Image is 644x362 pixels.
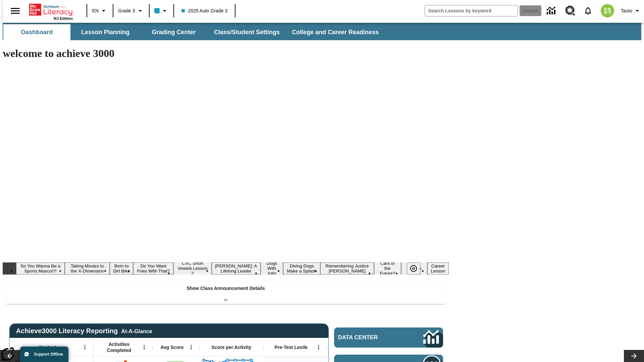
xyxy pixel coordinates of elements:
[618,5,644,17] button: Profile/Settings
[152,5,171,17] button: Class color is light blue. Change class color
[110,262,133,275] button: Slide 3 Born to Dirt Bike
[601,4,614,17] img: avatar image
[5,1,25,21] button: Open side menu
[579,2,597,19] a: Notifications
[115,5,147,17] button: Grade: Grade 3, Select a grade
[54,16,73,20] span: NJ Edition
[29,3,73,16] a: Home
[3,24,385,40] div: SubNavbar
[140,24,207,40] button: Grading Center
[407,262,427,275] div: Pause
[624,350,644,362] button: Lesson carousel, Next
[89,5,111,17] button: Language: EN, Select a language
[29,2,73,20] div: Home
[16,262,65,275] button: Slide 1 So You Wanna Be a Sports Mascot?!
[80,342,90,352] button: Open Menu
[621,7,632,14] span: Tauto
[133,262,173,275] button: Slide 4 Do You Want Fries With That?
[65,262,110,275] button: Slide 2 Taking Movies to the X-Dimension
[181,7,228,14] span: 2025 Auto Grade 3
[3,23,641,40] div: SubNavbar
[597,2,618,19] button: Select a new avatar
[121,327,152,335] div: At-A-Glance
[3,47,449,60] h1: welcome to achieve 3000
[173,260,211,277] button: Slide 5 CVC Short Vowels Lesson 2
[543,2,561,20] a: Data Center
[92,7,99,14] span: EN
[561,2,579,20] a: Resource Center, Will open in new tab
[209,24,285,40] button: Class/Student Settings
[6,281,445,304] div: Show Class Announcement Details
[212,262,261,275] button: Slide 6 Dianne Feinstein: A Lifelong Leader
[186,285,265,292] p: Show Class Announcement Details
[20,347,68,362] button: Support Offline
[338,334,401,341] span: Data Center
[427,262,449,275] button: Slide 12 Career Lesson
[407,262,420,275] button: Pause
[160,344,183,350] span: Avg Score
[283,262,320,275] button: Slide 8 Diving Dogs Make a Splash
[3,24,70,40] button: Dashboard
[401,260,428,277] button: Slide 11 Pre-release lesson
[425,5,518,16] input: search field
[374,260,401,277] button: Slide 10 Cars of the Future?
[186,342,196,352] button: Open Menu
[261,260,283,277] button: Slide 7 Dogs With Jobs
[97,341,141,353] span: Activities Completed
[286,24,384,40] button: College and Career Readiness
[314,342,324,352] button: Open Menu
[275,344,308,350] span: Pre-Test Lexile
[139,342,149,352] button: Open Menu
[39,344,56,350] span: Student
[334,327,443,348] a: Data Center
[34,352,63,357] span: Support Offline
[320,262,374,275] button: Slide 9 Remembering Justice O'Connor
[118,7,135,14] span: Grade 3
[72,24,139,40] button: Lesson Planning
[16,327,152,335] span: Achieve3000 Literacy Reporting
[212,344,252,350] span: Score per Activity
